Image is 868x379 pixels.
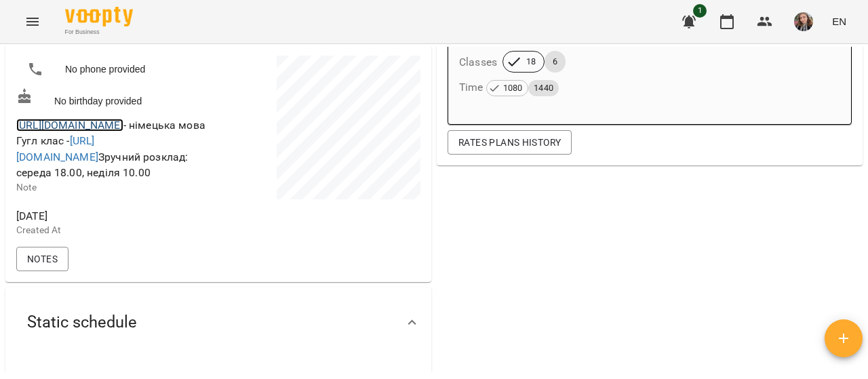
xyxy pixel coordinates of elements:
[832,14,846,28] span: EN
[458,134,561,151] span: Rates Plans History
[14,85,218,111] div: No birthday provided
[65,28,133,37] span: For Business
[16,208,216,224] span: [DATE]
[448,130,572,155] button: Rates Plans History
[16,181,216,195] p: Note
[16,247,68,271] button: Notes
[16,119,123,132] a: [URL][DOMAIN_NAME]
[794,12,813,31] img: eab3ee43b19804faa4f6a12c6904e440.jpg
[528,81,559,96] span: 1440
[16,56,216,83] li: No phone provided
[5,287,431,357] div: Static schedule
[16,134,98,163] a: [URL][DOMAIN_NAME]
[498,81,528,96] span: 1080
[827,9,852,34] button: EN
[545,56,566,68] span: 6
[16,119,205,180] span: - німецька мова Гугл клас - Зручний розклад: середа 18.00, неділя 10.00
[16,224,216,237] p: Created At
[16,5,49,38] button: Menu
[518,56,544,68] span: 18
[65,7,133,26] img: Voopty Logo
[459,53,497,72] h6: Classes
[27,312,137,333] span: Static schedule
[693,4,707,18] span: 1
[459,78,559,97] h6: Time
[27,251,58,267] span: Notes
